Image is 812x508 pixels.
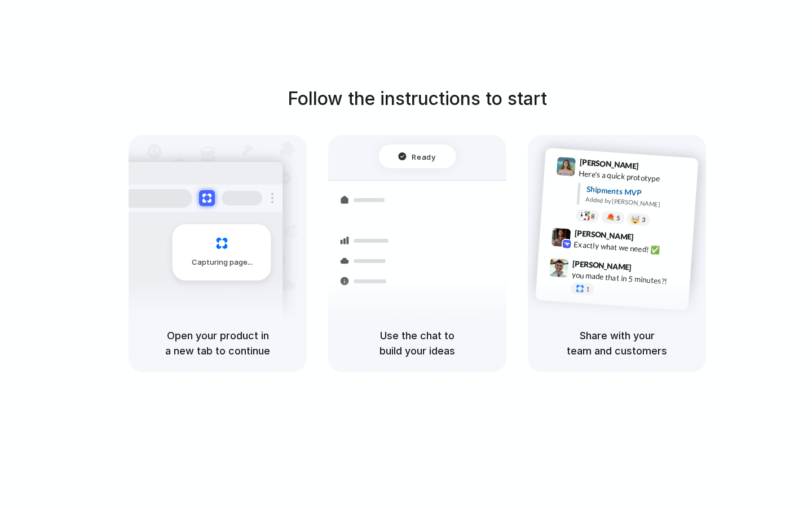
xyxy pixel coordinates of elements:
span: 3 [642,217,646,223]
span: 9:41 AM [642,161,665,175]
h5: Use the chat to build your ideas [342,328,493,358]
h5: Share with your team and customers [541,328,692,358]
span: [PERSON_NAME] [572,257,632,274]
div: Exactly what we need! ✅ [573,238,686,257]
span: [PERSON_NAME] [579,156,639,172]
h5: Open your product in a new tab to continue [142,328,293,358]
span: 9:47 AM [635,262,658,276]
div: you made that in 5 minutes?! [571,269,684,288]
span: [PERSON_NAME] [574,227,634,243]
span: 9:42 AM [637,232,660,246]
div: 🤯 [631,215,641,224]
span: 8 [591,213,595,220]
span: Ready [412,151,436,162]
div: Here's a quick prototype [579,168,691,187]
div: Added by [PERSON_NAME] [585,195,689,211]
h1: Follow the instructions to start [288,85,547,112]
span: 1 [586,286,590,292]
div: Shipments MVP [586,183,690,202]
span: Capturing page [192,257,254,268]
span: 5 [616,215,620,221]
